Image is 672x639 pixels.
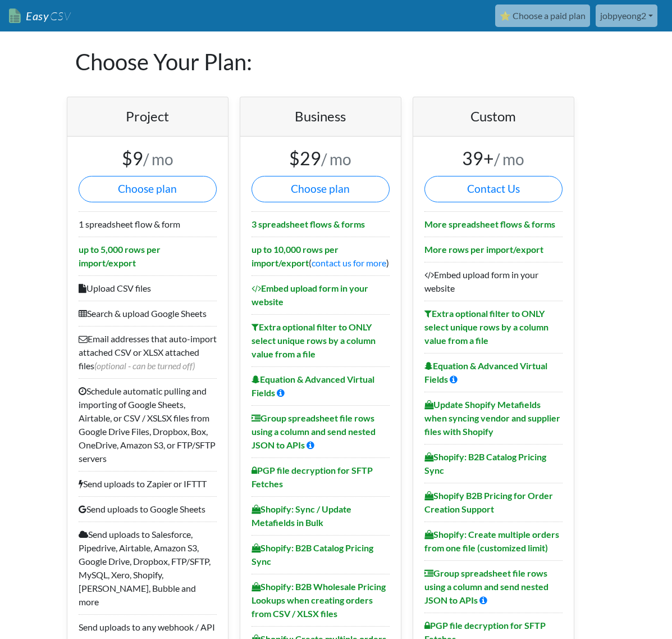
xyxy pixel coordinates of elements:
span: (optional - can be turned off) [94,360,195,371]
b: Update Shopify Metafields when syncing vendor and supplier files with Shopify [424,399,560,437]
li: Search & upload Google Sheets [79,301,217,326]
b: Embed upload form in your website [252,283,368,307]
b: up to 5,000 rows per import/export [79,244,161,268]
small: / mo [143,149,173,169]
li: Email addresses that auto-import attached CSV or XLSX attached files [79,326,217,378]
a: Contact Us [424,176,563,202]
b: Shopify: B2B Catalog Pricing Sync [424,451,546,475]
b: Shopify: Create multiple orders from one file (customized limit) [424,529,559,553]
button: Choose plan [252,176,390,202]
h1: Choose Your Plan: [75,31,597,92]
b: Group spreadsheet file rows using a column and send nested JSON to APIs [252,413,376,450]
h4: Custom [424,108,563,125]
b: More spreadsheet flows & forms [424,219,555,229]
a: contact us for more [312,257,386,268]
b: Group spreadsheet file rows using a column and send nested JSON to APIs [424,568,548,605]
b: Shopify B2B Pricing for Order Creation Support [424,490,553,514]
b: Extra optional filter to ONLY select unique rows by a column value from a file [424,308,548,346]
b: PGP file decryption for SFTP Fetches [252,465,373,489]
b: 3 spreadsheet flows & forms [252,219,365,229]
li: Schedule automatic pulling and importing of Google Sheets, Airtable, or CSV / XSLSX files from Go... [79,378,217,471]
h3: $29 [252,148,390,169]
b: Shopify: B2B Catalog Pricing Sync [252,542,373,567]
li: Send uploads to Zapier or IFTTT [79,471,217,496]
b: up to 10,000 rows per import/export [252,244,339,268]
a: EasyCSV [9,4,71,28]
b: Extra optional filter to ONLY select unique rows by a column value from a file [252,321,376,359]
a: ⭐ Choose a paid plan [495,4,590,27]
b: Shopify: B2B Wholesale Pricing Lookups when creating orders from CSV / XLSX files [252,581,386,619]
small: / mo [494,149,524,169]
h3: 39+ [424,148,563,169]
b: Equation & Advanced Virtual Fields [252,374,374,398]
b: More rows per import/export [424,244,543,255]
li: Embed upload form in your website [424,262,563,301]
a: jobpyeong2 [596,4,657,27]
b: Shopify: Sync / Update Metafields in Bulk [252,504,351,528]
li: Send uploads to Salesforce, Pipedrive, Airtable, Amazon S3, Google Drive, Dropbox, FTP/SFTP, MySQ... [79,522,217,614]
li: 1 spreadsheet flow & form [79,211,217,237]
li: ( ) [252,237,390,275]
li: Upload CSV files [79,275,217,301]
li: Send uploads to Google Sheets [79,496,217,522]
b: Equation & Advanced Virtual Fields [424,360,547,384]
h4: Project [79,108,217,125]
small: / mo [321,149,351,169]
h4: Business [252,108,390,125]
span: CSV [49,9,71,23]
h3: $9 [79,148,217,169]
button: Choose plan [79,176,217,202]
